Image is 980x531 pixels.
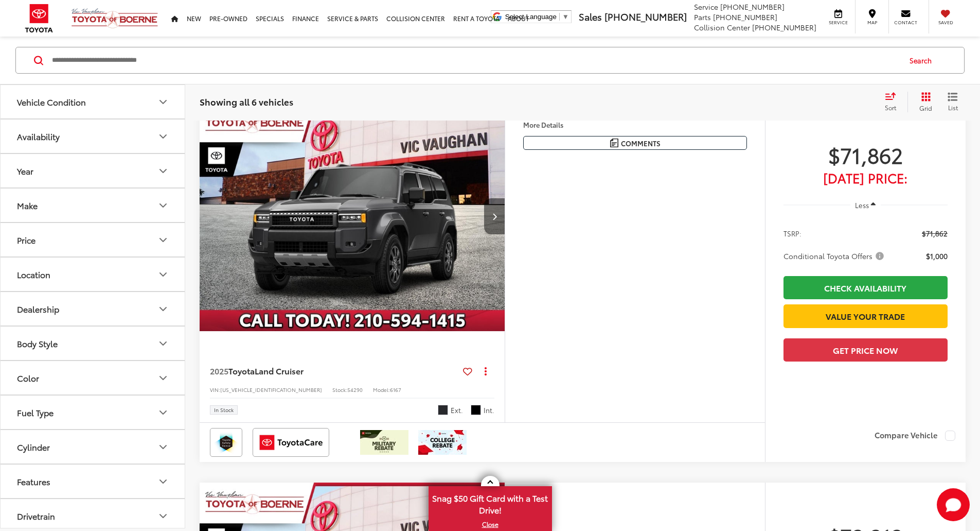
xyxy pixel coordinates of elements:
div: Dealership [157,303,169,315]
span: Select Language [505,13,557,21]
span: [PHONE_NUMBER] [720,2,785,12]
img: Vic Vaughan Toyota of Boerne [71,8,158,29]
span: Less [855,200,869,210]
img: Toyota Safety Sense Vic Vaughan Toyota of Boerne Boerne TX [212,430,240,455]
div: Make [157,199,169,212]
button: Grid View [907,92,940,112]
button: Fuel TypeFuel Type [1,396,186,429]
div: Dealership [17,304,59,314]
button: CylinderCylinder [1,430,186,464]
span: TSRP: [783,228,801,238]
div: Availability [157,130,169,143]
span: Service [694,2,718,12]
div: Vehicle Condition [17,97,86,107]
span: [PHONE_NUMBER] [604,10,687,23]
svg: Start Chat [937,488,970,521]
button: Comments [523,136,747,150]
button: Get Price Now [783,338,948,362]
a: Select Language​ [505,13,569,21]
span: [DATE] Price: [783,173,948,183]
span: Comments [621,139,661,148]
button: PricePrice [1,223,186,256]
div: Color [17,373,39,383]
button: DealershipDealership [1,292,186,326]
span: 54290 [347,386,363,393]
input: Search by Make, Model, or Keyword [51,48,900,73]
span: Model: [373,386,390,393]
span: ▼ [562,13,569,21]
button: FeaturesFeatures [1,465,186,498]
span: Stock: [332,386,347,393]
span: 2025 [210,365,228,376]
div: Fuel Type [157,406,169,419]
div: Availability [17,131,60,141]
span: Collision Center [694,22,750,32]
span: Contact [894,19,917,26]
div: Location [17,269,50,279]
button: ColorColor [1,361,186,395]
img: ToyotaCare Vic Vaughan Toyota of Boerne Boerne TX [255,430,327,455]
span: Ext. [451,405,463,415]
button: Less [850,196,881,214]
span: 6167 [390,386,401,393]
div: Features [17,476,50,486]
img: /static/brand-toyota/National_Assets/toyota-college-grad.jpeg?height=48 [418,430,467,455]
span: Black Leather [471,405,481,415]
a: 2025ToyotaLand Cruiser [210,365,459,376]
span: Map [861,19,883,26]
div: Body Style [17,338,58,348]
button: YearYear [1,154,186,187]
div: Features [157,475,169,488]
span: $71,862 [922,228,948,238]
span: Toyota [228,365,255,376]
span: ​ [559,13,560,21]
label: Compare Vehicle [875,431,955,441]
div: Cylinder [157,441,169,453]
span: $71,862 [783,142,948,167]
span: Snag $50 Gift Card with a Test Drive! [430,487,551,519]
button: Next image [484,198,505,234]
span: dropdown dots [485,367,487,375]
img: /static/brand-toyota/National_Assets/toyota-military-rebate.jpeg?height=48 [360,430,408,455]
span: [PHONE_NUMBER] [713,12,777,22]
span: VIN: [210,386,220,393]
div: Year [17,166,33,176]
span: In Stock [214,407,234,413]
a: 2025 Toyota Land Cruiser FT4WD2025 Toyota Land Cruiser FT4WD2025 Toyota Land Cruiser FT4WD2025 To... [199,101,506,331]
button: Actions [476,362,494,380]
button: Toggle Chat Window [937,488,970,521]
div: Price [157,234,169,246]
span: Sort [885,103,896,112]
img: 2025 Toyota Land Cruiser FT4WD [199,101,506,332]
button: LocationLocation [1,258,186,291]
span: Int. [484,405,494,415]
div: 2025 Toyota Land Cruiser Land Cruiser 0 [199,101,506,331]
a: Check Availability [783,276,948,299]
div: Drivetrain [157,510,169,522]
button: List View [940,92,966,112]
button: Body StyleBody Style [1,327,186,360]
button: Vehicle ConditionVehicle Condition [1,85,186,118]
button: MakeMake [1,189,186,222]
button: Search [900,47,947,73]
a: Value Your Trade [783,304,948,328]
div: Make [17,200,38,210]
span: Service [827,19,850,26]
button: Conditional Toyota Offers [783,251,887,261]
button: Select sort value [880,92,907,112]
span: Parts [694,12,711,22]
div: Color [157,372,169,384]
h4: More Details [523,121,747,128]
div: Year [157,165,169,177]
button: AvailabilityAvailability [1,119,186,153]
div: Fuel Type [17,407,54,417]
div: Location [157,268,169,281]
span: Saved [934,19,957,26]
div: Price [17,235,35,245]
div: Cylinder [17,442,50,452]
span: [US_VEHICLE_IDENTIFICATION_NUMBER] [220,386,322,393]
span: Conditional Toyota Offers [783,251,886,261]
div: Body Style [157,337,169,350]
div: Drivetrain [17,511,55,521]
